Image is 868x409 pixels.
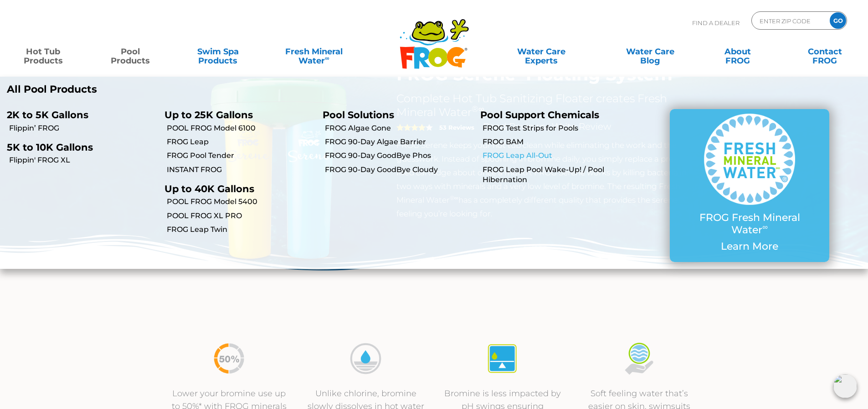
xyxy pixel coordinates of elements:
img: icon-atease-self-regulates [485,341,519,376]
p: FROG Fresh Mineral Water [688,212,811,236]
p: Find A Dealer [692,11,740,34]
p: Pool Support Chemicals [480,109,624,121]
a: FROG BAM [483,137,631,147]
input: Zip Code Form [759,14,820,27]
a: Swim SpaProducts [184,42,252,61]
p: Up to 40K Gallons [164,183,308,194]
a: FROG Test Strips for Pools [483,123,631,133]
a: POOL FROG Model 6100 [167,123,315,133]
img: icon-50percent-less [212,341,246,376]
a: FROG Leap [167,137,315,147]
a: Flippin’ FROG [9,123,158,133]
sup: ∞ [762,222,768,231]
sup: ∞ [325,54,329,62]
a: INSTANT FROG [167,165,315,175]
a: Fresh MineralWater∞ [271,42,356,61]
a: POOL FROG XL PRO [167,211,315,221]
img: icon-bromine-disolves [349,341,383,376]
a: Water CareBlog [616,42,684,61]
a: PoolProducts [97,42,164,61]
a: FROG 90-Day Algae Barrier [325,137,473,147]
a: POOL FROG Model 5400 [167,197,315,207]
img: icon-soft-feeling [622,341,656,376]
a: All Pool Products [7,84,427,95]
a: Pool Solutions [323,109,394,121]
a: AboutFROG [704,42,771,61]
a: ContactFROG [791,42,859,61]
img: openIcon [833,374,857,398]
a: FROG Pool Tender [167,151,315,161]
p: 5K to 10K Gallons [7,142,151,153]
a: Water CareExperts [486,42,596,61]
a: FROG 90-Day GoodBye Phos [325,151,473,161]
a: FROG Algae Gone [325,123,473,133]
a: FROG 90-Day GoodBye Cloudy [325,165,473,175]
a: FROG Leap All-Out [483,151,631,161]
input: GO [830,12,846,29]
a: Hot TubProducts [9,42,77,61]
p: Up to 25K Gallons [164,109,308,121]
a: Flippin' FROG XL [9,155,158,165]
a: FROG Leap Pool Wake-Up! / Pool Hibernation [483,165,631,185]
p: 2K to 5K Gallons [7,109,151,121]
a: FROG Leap Twin [167,225,315,235]
p: Learn More [688,241,811,252]
a: FROG Fresh Mineral Water∞ Learn More [688,114,811,257]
